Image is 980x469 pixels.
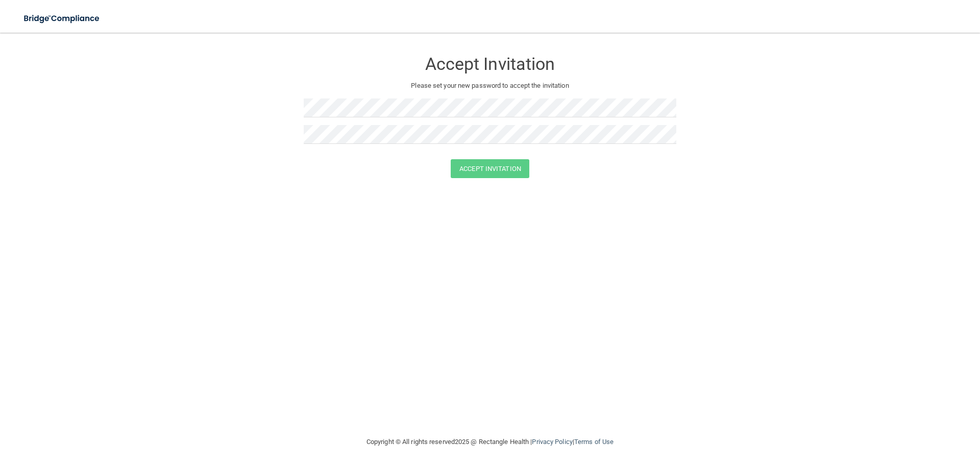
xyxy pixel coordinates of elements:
p: Please set your new password to accept the invitation [311,80,669,92]
img: bridge_compliance_login_screen.278c3ca4.svg [15,8,109,29]
h3: Accept Invitation [304,55,676,73]
a: Terms of Use [574,438,614,446]
div: Copyright © All rights reserved 2025 @ Rectangle Health | | [304,426,676,458]
button: Accept Invitation [451,159,529,178]
a: Privacy Policy [532,438,572,446]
